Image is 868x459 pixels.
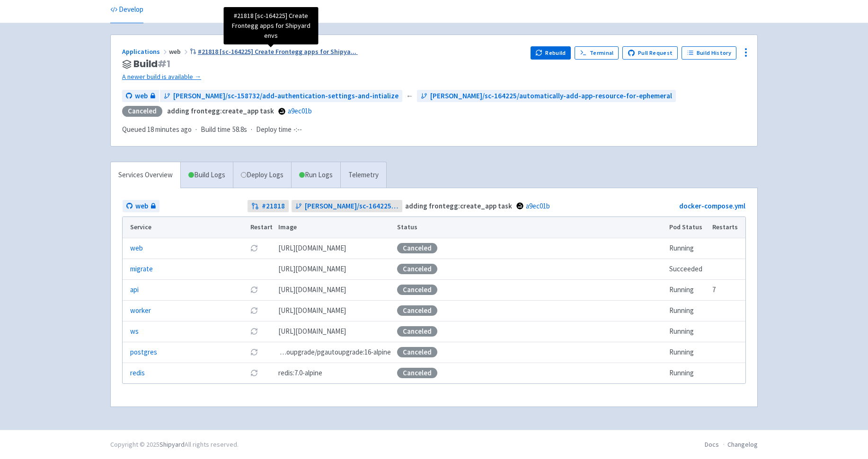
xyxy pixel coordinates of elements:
div: Canceled [397,305,437,316]
span: pgautoupgrade/pgautoupgrade:16-alpine [278,347,391,358]
a: Docs [705,440,719,449]
div: Canceled [397,264,437,274]
strong: adding frontegg:create_app task [167,106,274,115]
th: Restarts [709,217,745,238]
span: [PERSON_NAME]/sc-158732/add-authentication-settings-and-intialize [173,91,399,102]
span: [DOMAIN_NAME][URL] [278,243,346,254]
div: Canceled [122,106,162,117]
a: a9ec01b [288,106,312,115]
a: web [123,200,159,213]
th: Service [123,217,247,238]
button: Restart pod [250,369,258,377]
a: worker [130,305,151,316]
a: [PERSON_NAME]/sc-158732/add-authentication-settings-and-intialize [160,90,402,103]
td: 7 [709,279,745,300]
th: Restart [247,217,275,238]
span: # 1 [158,57,170,70]
span: -:-- [293,124,302,135]
a: redis [130,368,145,379]
a: docker-compose.yml [679,201,745,210]
th: Pod Status [666,217,709,238]
td: Running [666,342,709,363]
a: A newer build is available → [122,71,523,82]
a: Deploy Logs [233,162,291,188]
a: Applications [122,47,169,56]
div: Canceled [397,326,437,337]
a: Telemetry [340,162,386,188]
a: #21818 [sc-164225] Create Frontegg apps for Shipya... [190,47,358,56]
a: Pull Request [622,46,678,60]
span: web [169,47,190,56]
button: Restart pod [250,328,258,335]
a: Terminal [575,46,619,60]
button: Rebuild [531,46,571,60]
span: ← [406,91,413,102]
span: Build [133,59,170,69]
span: Queued [122,125,192,134]
span: [DOMAIN_NAME][URL] [278,326,346,337]
div: Canceled [397,347,437,357]
a: ws [130,326,139,337]
span: Deploy time [256,124,292,135]
span: 58.8s [232,124,247,135]
a: web [122,90,159,103]
a: [PERSON_NAME]/sc-164225/automatically-add-app-resource-for-ephemeral [417,90,676,103]
a: [PERSON_NAME]/sc-164225/automatically-add-app-resource-for-ephemeral [292,200,403,213]
td: Running [666,300,709,321]
span: web [135,201,148,212]
div: · · [122,124,308,135]
div: Copyright © 2025 All rights reserved. [110,440,239,450]
span: web [135,91,148,102]
button: Restart pod [250,286,258,294]
div: Canceled [397,285,437,295]
span: [DOMAIN_NAME][URL] [278,305,346,316]
td: Running [666,363,709,383]
a: Build Logs [181,162,233,188]
strong: # 21818 [262,201,285,212]
button: Restart pod [250,244,258,252]
span: [PERSON_NAME]/sc-164225/automatically-add-app-resource-for-ephemeral [305,201,399,212]
a: postgres [130,347,157,358]
a: api [130,285,139,295]
span: Build time [201,124,230,135]
a: Shipyard [159,440,185,449]
a: a9ec01b [526,201,550,210]
div: Canceled [397,243,437,253]
time: 18 minutes ago [147,125,192,134]
span: [PERSON_NAME]/sc-164225/automatically-add-app-resource-for-ephemeral [430,91,672,102]
a: Run Logs [291,162,340,188]
a: #21818 [248,200,289,213]
th: Status [394,217,666,238]
a: web [130,243,143,254]
div: Canceled [397,368,437,378]
span: redis:7.0-alpine [278,368,322,379]
td: Running [666,238,709,259]
span: #21818 [sc-164225] Create Frontegg apps for Shipya ... [198,47,356,56]
td: Succeeded [666,259,709,279]
span: [DOMAIN_NAME][URL] [278,264,346,275]
a: Build History [682,46,736,60]
a: Changelog [727,440,758,449]
span: [DOMAIN_NAME][URL] [278,285,346,295]
button: Restart pod [250,307,258,314]
strong: adding frontegg:create_app task [405,201,512,210]
td: Running [666,279,709,300]
td: Running [666,321,709,342]
th: Image [275,217,394,238]
a: Services Overview [111,162,180,188]
a: migrate [130,264,153,275]
button: Restart pod [250,348,258,356]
